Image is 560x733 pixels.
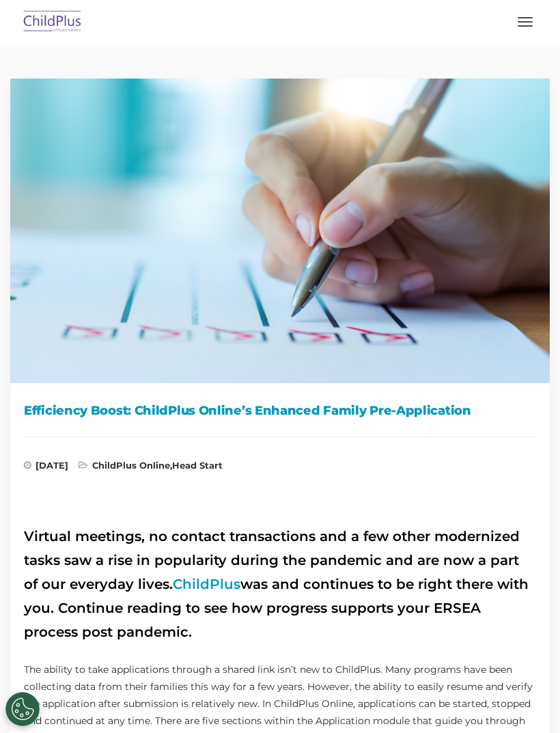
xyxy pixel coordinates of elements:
[79,461,223,475] span: ,
[20,6,85,38] img: ChildPlus by Procare Solutions
[24,400,536,421] h1: Efficiency Boost: ChildPlus Online’s Enhanced Family Pre-Application
[24,525,536,644] h2: Virtual meetings, no contact transactions and a few other modernized tasks saw a rise in populari...
[5,692,40,726] button: Cookies Settings
[173,576,240,592] a: ChildPlus
[92,460,170,471] a: ChildPlus Online
[24,461,68,475] span: [DATE]
[172,460,223,471] a: Head Start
